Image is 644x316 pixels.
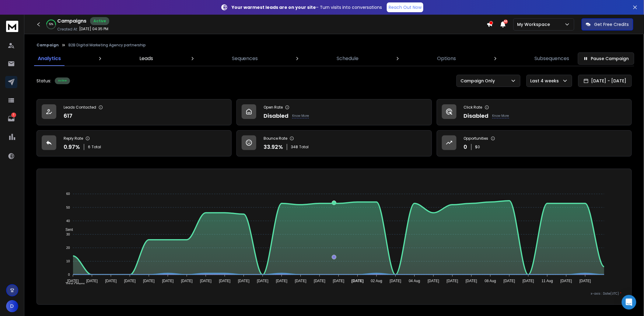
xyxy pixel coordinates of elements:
[105,279,117,283] tspan: [DATE]
[200,279,212,283] tspan: [DATE]
[143,279,155,283] tspan: [DATE]
[64,112,72,120] p: 617
[264,143,283,151] p: 33.92 %
[232,55,258,62] p: Sequences
[531,51,573,66] a: Subsequences
[61,282,85,286] span: Total Opens
[236,99,432,125] a: Open RateDisabledKnow More
[464,143,467,151] p: 0
[464,105,482,110] p: Click Rate
[264,112,289,120] p: Disabled
[181,279,193,283] tspan: [DATE]
[437,130,632,156] a: Opportunities0$0
[517,21,553,27] p: My Workspace
[37,43,59,48] button: Campaign
[79,27,108,31] p: [DATE] 04:35 PM
[37,78,51,84] p: Status:
[492,113,509,118] p: Know More
[464,112,489,120] p: Disabled
[219,279,231,283] tspan: [DATE]
[61,228,73,232] span: Sent
[238,279,250,283] tspan: [DATE]
[49,23,54,26] p: 52 %
[333,51,362,66] a: Schedule
[580,279,591,283] tspan: [DATE]
[66,246,70,250] tspan: 20
[11,113,16,117] p: 1
[55,77,70,84] div: Active
[37,99,232,125] a: Leads Contacted617
[447,279,458,283] tspan: [DATE]
[582,18,633,31] button: Get Free Credits
[139,55,153,62] p: Leads
[437,99,632,125] a: Click RateDisabledKnow More
[66,260,70,263] tspan: 10
[504,279,515,283] tspan: [DATE]
[236,130,432,156] a: Bounce Rate33.92%348Total
[86,279,98,283] tspan: [DATE]
[390,279,401,283] tspan: [DATE]
[162,279,174,283] tspan: [DATE]
[299,145,309,149] span: Total
[68,273,70,277] tspan: 0
[434,51,460,66] a: Options
[464,136,488,141] p: Opportunities
[409,279,420,283] tspan: 04 Aug
[387,2,423,12] a: Reach Out Now
[337,55,359,62] p: Schedule
[68,43,146,48] p: B2B Digital Marketing Agency partnership
[88,145,90,149] span: 6
[504,20,508,24] span: 50
[475,145,480,149] p: $ 0
[232,4,316,10] strong: Your warmest leads are on your site
[535,55,569,62] p: Subsequences
[66,232,70,236] tspan: 30
[64,105,96,110] p: Leads Contacted
[264,105,283,110] p: Open Rate
[437,55,456,62] p: Options
[295,279,306,283] tspan: [DATE]
[389,4,422,10] p: Reach Out Now
[578,52,634,65] button: Pause Campaign
[485,279,496,283] tspan: 08 Aug
[66,192,70,196] tspan: 60
[124,279,136,283] tspan: [DATE]
[6,21,18,32] img: logo
[5,113,17,125] a: 1
[6,300,18,312] button: D
[92,145,101,149] span: Total
[66,206,70,209] tspan: 50
[66,219,70,223] tspan: 40
[38,55,61,62] p: Analytics
[460,78,498,84] p: Campaign Only
[257,279,269,283] tspan: [DATE]
[530,78,562,84] p: Last 4 weeks
[352,279,364,283] tspan: [DATE]
[57,27,78,32] p: Created At:
[561,279,572,283] tspan: [DATE]
[333,279,345,283] tspan: [DATE]
[67,279,79,283] tspan: [DATE]
[64,136,83,141] p: Reply Rate
[523,279,534,283] tspan: [DATE]
[428,279,439,283] tspan: [DATE]
[542,279,553,283] tspan: 11 Aug
[314,279,326,283] tspan: [DATE]
[466,279,477,283] tspan: [DATE]
[276,279,288,283] tspan: [DATE]
[57,17,86,25] h1: Campaigns
[622,295,636,310] div: Open Intercom Messenger
[578,75,632,87] button: [DATE] - [DATE]
[594,21,629,27] p: Get Free Credits
[37,130,232,156] a: Reply Rate0.97%6Total
[90,17,109,25] div: Active
[232,4,382,10] p: – Turn visits into conversations
[64,143,80,151] p: 0.97 %
[264,136,287,141] p: Bounce Rate
[228,51,262,66] a: Sequences
[371,279,382,283] tspan: 02 Aug
[291,145,298,149] span: 348
[136,51,157,66] a: Leads
[34,51,65,66] a: Analytics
